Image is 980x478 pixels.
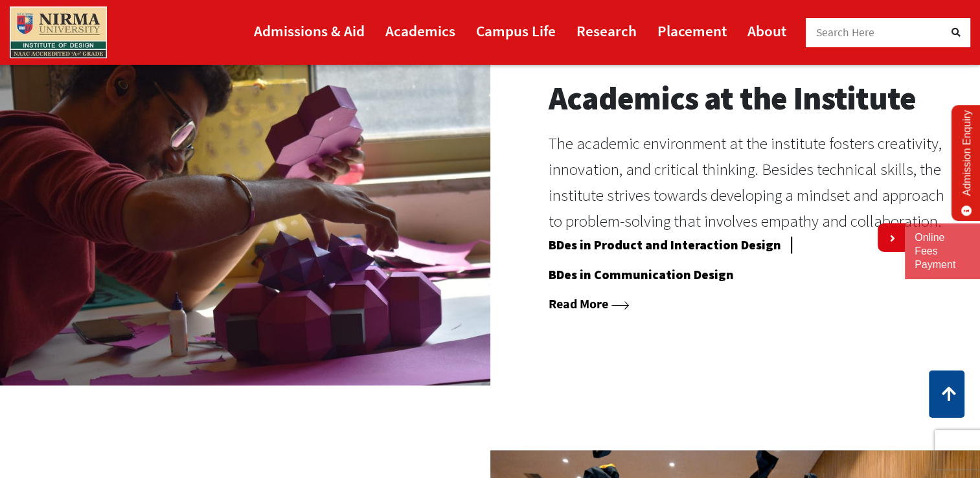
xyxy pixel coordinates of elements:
[549,79,948,118] h2: Academics at the Institute
[10,6,107,58] img: main_logo
[576,16,637,45] a: Research
[549,266,734,288] a: BDes in Communication Design
[385,16,455,45] a: Academics
[747,16,786,45] a: About
[549,131,948,234] p: The academic environment at the institute fosters creativity, innovation, and critical thinking. ...
[657,16,727,45] a: Placement
[476,16,556,45] a: Campus Life
[549,236,781,258] a: BDes in Product and Interaction Design
[816,25,875,40] span: Search Here
[254,16,365,45] a: Admissions & Aid
[549,295,629,312] a: Read More
[915,231,970,271] a: Online Fees Payment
